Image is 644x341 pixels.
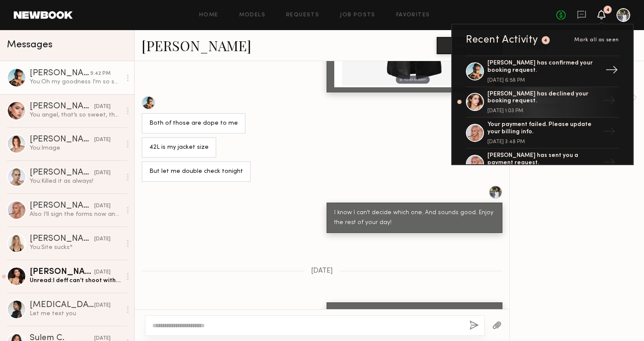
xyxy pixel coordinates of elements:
div: Both of those are dope to me [149,119,238,129]
div: But let me double check tonight [149,167,243,177]
a: [PERSON_NAME] has sent you a payment request.→ [466,149,619,180]
div: Also I’ll sign the forms now and u get up so early! [30,210,121,218]
a: Requests [286,12,319,18]
div: You angel, that’s so sweet, thank you so much! 🤍✨ [30,111,121,119]
div: 5:42 PM [90,70,111,78]
div: [PERSON_NAME] [30,69,90,78]
a: Job Posts [340,12,376,18]
div: 42L is my jacket size [149,143,209,153]
div: [DATE] 3:48 PM [487,139,599,144]
a: Your payment failed. Please update your billing info.[DATE] 3:48 PM→ [466,118,619,149]
span: Mark all as seen [574,37,619,43]
div: [PERSON_NAME] [30,102,94,111]
div: [DATE] [94,202,111,210]
div: [DATE] [94,301,111,310]
div: Let me text you [30,310,121,318]
button: Book model [437,37,502,54]
a: Home [199,12,219,18]
div: [PERSON_NAME] [30,235,94,243]
div: → [602,60,622,83]
div: I ordered you a medium in the black sheer button down shirt... thinking I should have ordered a l... [334,308,495,328]
div: [PERSON_NAME] [30,268,94,276]
div: [DATE] [94,136,111,144]
a: [PERSON_NAME] has confirmed your booking request.[DATE] 6:58 PM→ [466,55,619,87]
a: Favorites [396,12,430,18]
div: Your payment failed. Please update your billing info. [487,121,599,136]
div: You: Site sucks* [30,243,121,252]
div: You: Killed it as always! [30,177,121,185]
div: Recent Activity [466,35,538,45]
div: 4 [544,38,548,43]
span: Messages [7,40,52,50]
div: → [599,153,619,175]
div: I know I can't decide which one. And sounds good. Enjoy the rest of your day! [334,208,495,228]
div: [PERSON_NAME] has sent you a payment request. [487,152,599,167]
span: [DATE] [311,267,333,275]
div: → [599,122,619,144]
div: You: Image [30,144,121,152]
div: [PERSON_NAME] has confirmed your booking request. [487,60,599,74]
div: [DATE] 1:03 PM [487,108,599,114]
div: Unread: I deff can’t shoot with a snake [30,276,121,285]
a: [PERSON_NAME] [142,36,251,55]
div: [PERSON_NAME] [30,169,94,177]
a: Models [239,12,265,18]
div: [PERSON_NAME] has declined your booking request. [487,91,599,105]
div: [PERSON_NAME] [30,135,94,144]
div: [DATE] 6:58 PM [487,78,599,83]
div: → [599,91,619,113]
a: Book model [437,41,502,49]
div: 4 [606,8,610,12]
div: You: Oh my goodness I'm so sorry I'm just seeing these. [30,78,121,86]
div: [DATE] [94,268,111,276]
div: [PERSON_NAME] [30,202,94,210]
a: [PERSON_NAME] has declined your booking request.[DATE] 1:03 PM→ [466,87,619,118]
div: [MEDICAL_DATA][PERSON_NAME] [30,301,94,310]
div: [DATE] [94,103,111,111]
div: [DATE] [94,169,111,177]
div: [DATE] [94,235,111,243]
